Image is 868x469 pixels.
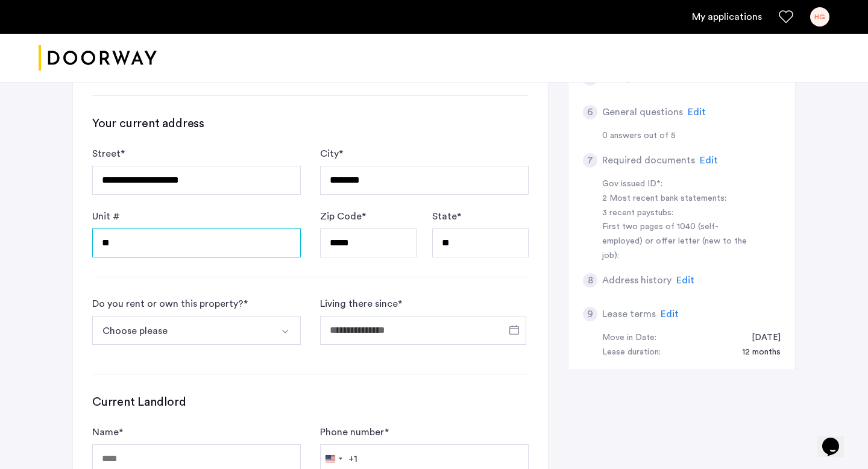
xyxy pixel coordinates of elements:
label: Living there since * [320,297,402,311]
label: Zip Code * [320,209,366,224]
label: City * [320,146,343,161]
div: First two pages of 1040 (self-employed) or offer letter (new to the job): [602,220,754,263]
div: +1 [348,452,357,466]
h5: Address history [602,273,671,288]
div: Gov issued ID*: [602,177,754,192]
div: 6 [583,105,597,119]
div: Lease duration: [602,345,661,360]
label: Name * [92,425,123,439]
span: Edit [660,74,678,83]
h5: Required documents [602,153,695,168]
a: My application [692,10,762,24]
img: arrow [280,327,290,336]
label: State * [432,209,461,224]
span: Edit [661,309,679,319]
span: Edit [688,107,706,117]
button: Select option [92,316,272,345]
img: logo [39,36,157,81]
div: 0 answers out of 5 [602,129,781,143]
div: 09/01/2025 [740,331,781,345]
div: HG [810,7,829,27]
label: Unit # [92,209,120,224]
h5: Lease terms [602,307,656,321]
iframe: chat widget [817,421,856,457]
span: Edit [700,156,718,165]
a: Cazamio logo [39,36,157,81]
span: Edit [676,275,694,285]
button: Open calendar [507,323,521,337]
a: Favorites [779,10,793,24]
div: 12 months [730,345,781,360]
div: Do you rent or own this property? * [92,297,248,311]
h5: General questions [602,105,683,119]
h3: Current Landlord [92,394,529,411]
div: 9 [583,307,597,321]
label: Phone number * [320,425,389,439]
div: Move in Date: [602,331,656,345]
h3: Your current address [92,115,529,132]
button: Select option [272,316,301,345]
div: 7 [583,153,597,168]
div: 2 Most recent bank statements: [602,192,754,206]
label: Street * [92,146,125,161]
div: 3 recent paystubs: [602,206,754,221]
div: 8 [583,273,597,288]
